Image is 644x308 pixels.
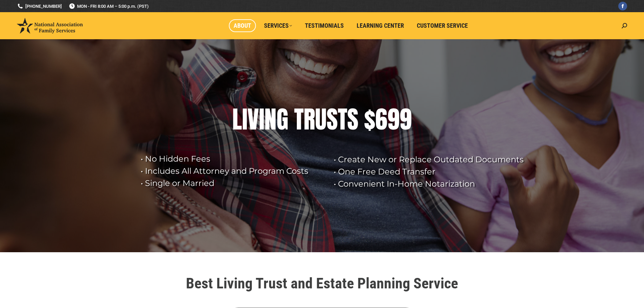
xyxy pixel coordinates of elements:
div: T [294,106,304,133]
div: I [242,106,247,133]
div: $ [364,106,375,133]
span: MON - FRI 8:00 AM – 5:00 p.m. (PST) [69,3,149,9]
div: T [338,106,347,133]
a: Customer Service [412,19,473,32]
img: National Association of Family Services [17,18,83,33]
a: Learning Center [352,19,409,32]
a: About [229,19,256,32]
div: U [315,106,327,133]
div: 9 [400,106,412,133]
div: N [264,106,277,133]
div: 6 [375,106,387,133]
a: [PHONE_NUMBER] [17,3,62,9]
span: Services [264,22,292,29]
span: Learning Center [357,22,404,29]
div: G [277,106,288,133]
h1: Best Living Trust and Estate Planning Service [133,276,511,291]
a: Facebook page opens in new window [618,2,627,10]
div: R [304,106,315,133]
a: Testimonials [300,19,349,32]
div: V [247,106,259,133]
span: Testimonials [305,22,344,29]
span: About [234,22,251,29]
span: Customer Service [417,22,468,29]
div: L [232,106,242,133]
rs-layer: • Create New or Replace Outdated Documents • One Free Deed Transfer • Convenient In-Home Notariza... [334,153,530,190]
div: S [327,106,338,133]
div: 9 [387,106,400,133]
div: S [347,106,358,133]
rs-layer: • No Hidden Fees • Includes All Attorney and Program Costs • Single or Married [141,153,325,189]
div: I [259,106,264,133]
